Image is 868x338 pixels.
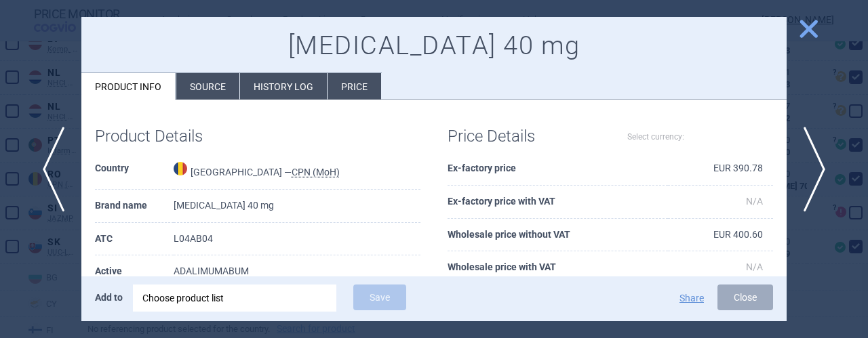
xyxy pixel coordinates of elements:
[95,284,123,310] p: Add to
[746,261,763,272] span: N/A
[448,219,668,252] th: Wholesale price without VAT
[174,255,420,301] td: ADALIMUMABUM
[668,152,773,186] td: EUR 390.78
[627,125,684,148] label: Select currency:
[95,30,773,62] h1: [MEDICAL_DATA] 40 mg
[746,196,763,207] span: N/A
[174,190,420,223] td: [MEDICAL_DATA] 40 mg
[95,152,174,190] th: Country
[328,73,381,100] li: Price
[679,293,704,303] button: Share
[174,162,187,175] img: Romania
[174,152,420,190] td: [GEOGRAPHIC_DATA] —
[292,167,340,177] abbr: CPN (MoH) — Public Catalog - List of maximum prices for international purposes. Official versions...
[668,219,773,252] td: EUR 400.60
[240,73,327,100] li: History log
[95,190,174,223] th: Brand name
[448,251,668,284] th: Wholesale price with VAT
[448,186,668,219] th: Ex-factory price with VAT
[81,73,176,100] li: Product info
[95,127,258,146] h1: Product Details
[142,284,327,312] div: Choose product list
[174,223,420,256] td: L04AB04
[133,284,336,312] div: Choose product list
[717,284,773,310] button: Close
[176,73,239,100] li: Source
[448,152,668,186] th: Ex-factory price
[448,127,610,146] h1: Price Details
[353,284,406,310] button: Save
[95,223,174,256] th: ATC
[95,255,174,301] th: Active substance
